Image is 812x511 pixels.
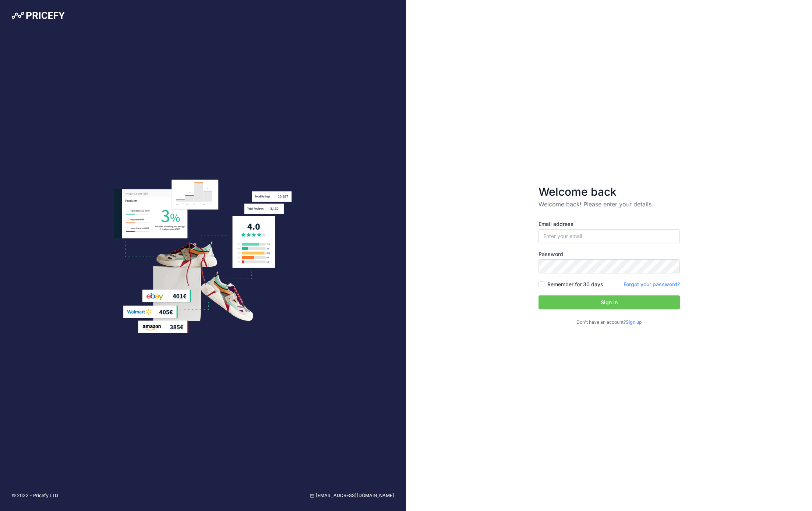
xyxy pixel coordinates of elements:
[547,281,603,288] label: Remember for 30 days
[626,319,642,325] a: Sign up
[12,12,65,19] img: Pricefy
[539,295,680,309] button: Sign in
[539,229,680,243] input: Enter your email
[310,492,394,499] a: [EMAIL_ADDRESS][DOMAIN_NAME]
[12,492,58,499] p: © 2022 - Pricefy LTD
[624,281,680,287] a: Forgot your password?
[539,185,680,198] h3: Welcome back
[539,319,680,326] p: Don't have an account?
[539,220,680,228] label: Email address
[539,251,680,258] label: Password
[539,200,680,209] p: Welcome back! Please enter your details.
